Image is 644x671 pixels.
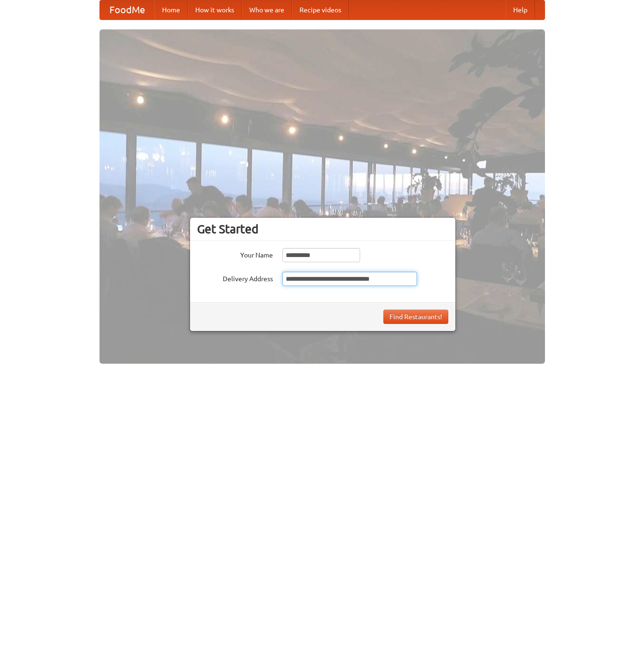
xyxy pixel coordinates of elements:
label: Delivery Address [197,272,273,284]
a: How it works [188,0,242,19]
h3: Get Started [197,222,448,236]
a: Home [154,0,188,19]
button: Find Restaurants! [383,310,448,324]
label: Your Name [197,248,273,260]
a: Who we are [242,0,292,19]
a: Recipe videos [292,0,349,19]
a: FoodMe [100,0,154,19]
a: Help [506,0,535,19]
